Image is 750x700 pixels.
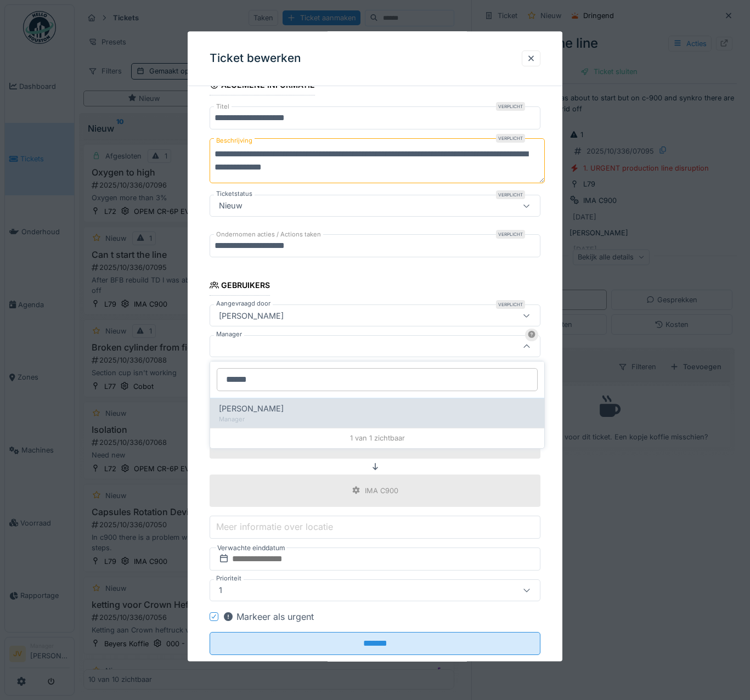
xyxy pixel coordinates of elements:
div: Nieuw [215,200,247,212]
label: Aangevraagd door [214,300,273,309]
div: Verplicht [496,230,525,239]
label: Ondernomen acties / Actions taken [214,230,323,240]
div: Gebruikers [210,278,270,296]
label: Manager [214,330,244,340]
div: Verplicht [496,103,525,111]
label: Titel [214,103,232,112]
label: Beschrijving [214,134,255,148]
div: Verplicht [496,134,525,143]
div: Markeer als urgent [223,610,314,623]
label: Meer informatie over locatie [214,520,335,533]
div: 1 [215,584,227,596]
div: Verplicht [496,301,525,309]
h3: Ticket bewerken [210,52,301,65]
div: Verplicht [496,191,525,200]
span: [PERSON_NAME] [219,403,284,415]
div: [PERSON_NAME] [215,310,288,322]
label: Prioriteit [214,574,244,583]
div: Manager [219,415,535,424]
div: Algemene informatie [210,77,315,96]
div: IMA C900 [365,486,398,496]
label: Verwachte einddatum [216,542,286,554]
div: 1 van 1 zichtbaar [210,428,544,448]
label: Ticketstatus [214,190,255,199]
